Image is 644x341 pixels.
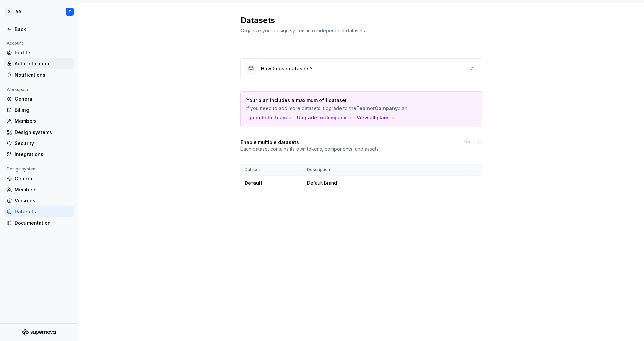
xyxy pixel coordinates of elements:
a: General [4,173,74,184]
div: G [5,8,13,16]
div: Billing [15,107,71,113]
div: Design systems [15,129,71,136]
p: Your plan includes a maximum of 1 dataset [246,97,429,104]
div: Security [15,140,71,147]
div: General [15,175,71,182]
strong: Team [356,105,370,111]
a: Design systems [4,127,74,138]
a: Billing [4,105,74,115]
a: Datasets [4,206,74,217]
a: Notifications [4,69,74,80]
div: Account [4,39,26,47]
th: Dataset [240,164,303,176]
div: Back [15,26,71,33]
div: Integrations [15,151,71,158]
div: Members [15,118,71,125]
div: T [68,9,71,14]
div: Versions [15,197,71,204]
a: Integrations [4,149,74,160]
svg: Supernova Logo [22,329,56,336]
a: Profile [4,47,74,58]
div: Default [245,180,299,186]
div: Notifications [15,71,71,78]
h4: Enable multiple datasets [240,139,299,146]
th: Description [303,164,465,176]
div: Design system [4,165,39,173]
p: If you need to add more datasets, upgrade to the or plan. [246,105,429,112]
a: Versions [4,195,74,206]
a: Members [4,184,74,195]
strong: Company [375,105,398,111]
div: AA [15,8,21,15]
button: GAAT [1,4,76,19]
a: Authentication [4,58,74,69]
button: Upgrade to Company [297,114,353,121]
div: Documentation [15,220,71,226]
p: Each dataset contains its own tokens, components, and assets. [240,146,380,152]
span: Organize your design system into independent datasets. [240,28,366,33]
a: General [4,94,74,104]
div: How to use datasets? [261,65,312,72]
div: Profile [15,49,71,56]
div: General [15,96,71,102]
label: No [464,139,470,144]
div: Members [15,186,71,193]
button: Upgrade to Team [246,114,293,121]
button: View all plans [357,114,396,121]
div: Workspace [4,86,32,94]
div: Datasets [15,208,71,215]
div: Authentication [15,60,71,67]
a: Members [4,116,74,127]
td: Default Brand [303,176,465,191]
a: Back [4,24,74,35]
h2: Datasets [240,15,474,26]
a: Security [4,138,74,149]
a: Documentation [4,217,74,228]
